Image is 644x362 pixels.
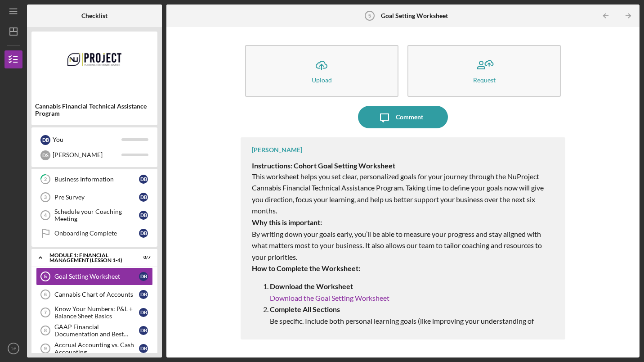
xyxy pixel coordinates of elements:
[396,106,423,128] div: Comment
[139,326,148,335] div: D B
[53,132,121,147] div: You
[139,308,148,317] div: D B
[252,230,542,261] span: By writing down your goals early, you’ll be able to measure your progress and stay aligned with w...
[44,310,47,315] tspan: 7
[54,273,139,280] div: Goal Setting Worksheet
[36,224,153,242] a: Onboarding CompleteDB
[139,175,148,184] div: D B
[10,346,16,351] text: DB
[44,213,47,218] tspan: 4
[44,195,47,200] tspan: 3
[54,323,139,338] div: GAAP Financial Documentation and Best Practices
[54,230,139,237] div: Onboarding Complete
[134,255,151,260] div: 0 / 7
[407,45,561,97] button: Request
[36,188,153,206] a: 3Pre SurveyDB
[270,317,550,348] span: Be specific. Include both personal learning goals (like improving your understanding of financial...
[54,341,139,356] div: Accrual Accounting vs. Cash Accounting
[31,36,157,90] img: Product logo
[270,305,340,313] strong: Complete All Sections
[54,194,139,201] div: Pre Survey
[81,12,107,19] b: Checklist
[252,161,395,170] strong: Instructions: Cohort Goal Setting Worksheet
[358,106,448,128] button: Comment
[54,305,139,320] div: Know Your Numbers: P&L + Balance Sheet Basics
[54,291,139,298] div: Cannabis Chart of Accounts
[36,303,153,321] a: 7Know Your Numbers: P&L + Balance Sheet BasicsDB
[139,344,148,353] div: D B
[381,12,448,19] b: Goal Setting Worksheet
[139,229,148,238] div: D B
[44,346,47,351] tspan: 9
[44,328,47,333] tspan: 8
[40,150,50,160] div: D S
[36,206,153,224] a: 4Schedule your Coaching MeetingDB
[245,45,398,97] button: Upload
[49,253,128,263] div: Module 1: Financial Management (Lesson 1-4)
[473,77,496,83] div: Request
[36,321,153,339] a: 8GAAP Financial Documentation and Best PracticesDB
[252,172,544,215] span: This worksheet helps you set clear, personalized goals for your journey through the NuProject Can...
[270,282,353,290] strong: Download the Worksheet
[53,147,121,163] div: [PERSON_NAME]
[36,170,153,188] a: 2Business InformationDB
[312,77,332,83] div: Upload
[270,294,389,302] a: Download the Goal Setting Worksheet
[40,135,50,145] div: D B
[54,208,139,222] div: Schedule your Coaching Meeting
[139,193,148,202] div: D B
[4,339,22,357] button: DB
[139,211,148,220] div: D B
[44,292,47,297] tspan: 6
[368,13,371,18] tspan: 5
[44,176,47,182] tspan: 2
[252,218,322,226] strong: Why this is important:
[36,267,153,285] a: 5Goal Setting WorksheetDB
[44,274,47,279] tspan: 5
[54,176,139,183] div: Business Information
[36,339,153,357] a: 9Accrual Accounting vs. Cash AccountingDB
[139,272,148,281] div: D B
[139,290,148,299] div: D B
[252,264,360,272] strong: How to Complete the Worksheet:
[36,285,153,303] a: 6Cannabis Chart of AccountsDB
[35,103,154,117] div: Cannabis Financial Technical Assistance Program
[252,146,302,154] div: [PERSON_NAME]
